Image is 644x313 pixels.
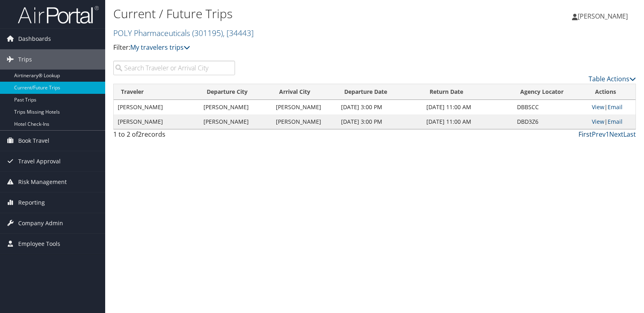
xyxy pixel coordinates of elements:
td: [DATE] 11:00 AM [422,114,513,129]
a: [PERSON_NAME] [572,4,636,28]
span: , [ 34443 ] [223,27,254,38]
span: ( 301195 ) [192,27,223,38]
a: View [592,118,604,125]
a: Prev [592,130,606,139]
img: airportal-logo.png [18,5,99,24]
td: DBD3Z6 [513,114,588,129]
input: Search Traveler or Arrival City [113,61,235,75]
td: [DATE] 3:00 PM [337,100,422,114]
span: 2 [138,130,142,139]
td: DBBSCC [513,100,588,114]
span: Dashboards [18,29,51,49]
a: Email [608,103,623,111]
a: Email [608,118,623,125]
a: First [578,130,592,139]
span: Company Admin [18,213,63,233]
td: | [588,114,636,129]
a: POLY Pharmaceuticals [113,27,254,38]
th: Departure City: activate to sort column ascending [199,84,272,100]
a: Next [609,130,623,139]
th: Departure Date: activate to sort column descending [337,84,422,100]
td: | [588,100,636,114]
a: Last [623,130,636,139]
td: [PERSON_NAME] [114,114,199,129]
th: Actions [588,84,636,100]
td: [PERSON_NAME] [114,100,199,114]
td: [PERSON_NAME] [272,100,337,114]
td: [DATE] 11:00 AM [422,100,513,114]
span: [PERSON_NAME] [578,12,628,21]
th: Traveler: activate to sort column ascending [114,84,199,100]
h1: Current / Future Trips [113,5,462,22]
span: Trips [18,49,32,70]
a: View [592,103,604,111]
span: Travel Approval [18,151,61,171]
td: [DATE] 3:00 PM [337,114,422,129]
th: Arrival City: activate to sort column ascending [272,84,337,100]
a: 1 [606,130,609,139]
th: Agency Locator: activate to sort column ascending [513,84,588,100]
p: Filter: [113,42,462,53]
span: Employee Tools [18,234,60,254]
td: [PERSON_NAME] [199,100,272,114]
span: Reporting [18,192,45,213]
span: Book Travel [18,131,49,151]
div: 1 to 2 of records [113,129,235,143]
td: [PERSON_NAME] [199,114,272,129]
th: Return Date: activate to sort column ascending [422,84,513,100]
a: Table Actions [589,74,636,83]
span: Risk Management [18,172,67,192]
td: [PERSON_NAME] [272,114,337,129]
a: My travelers trips [130,43,190,52]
